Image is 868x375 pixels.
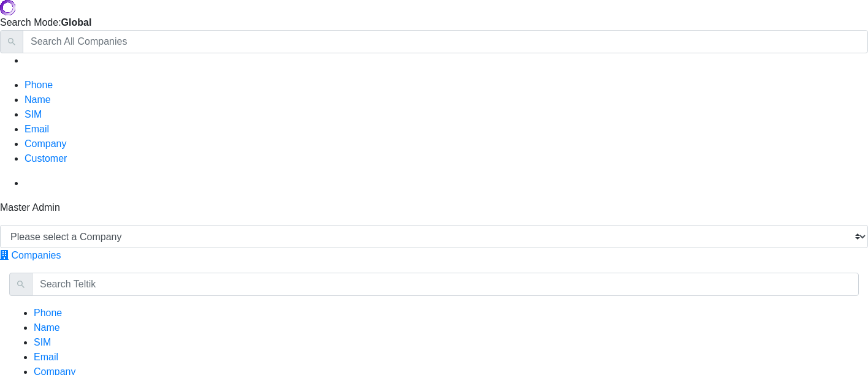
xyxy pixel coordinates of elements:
[25,124,49,134] a: Email
[61,17,92,28] strong: Global
[34,337,51,347] a: SIM
[11,250,61,260] span: Companies
[25,109,42,119] a: SIM
[34,308,62,318] a: Phone
[23,30,868,53] input: Search All Companies
[25,138,66,149] a: Company
[25,153,67,164] a: Customer
[32,273,859,296] input: Search Teltik
[25,94,51,105] a: Name
[25,80,53,90] a: Phone
[34,322,60,333] a: Name
[34,352,58,362] a: Email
